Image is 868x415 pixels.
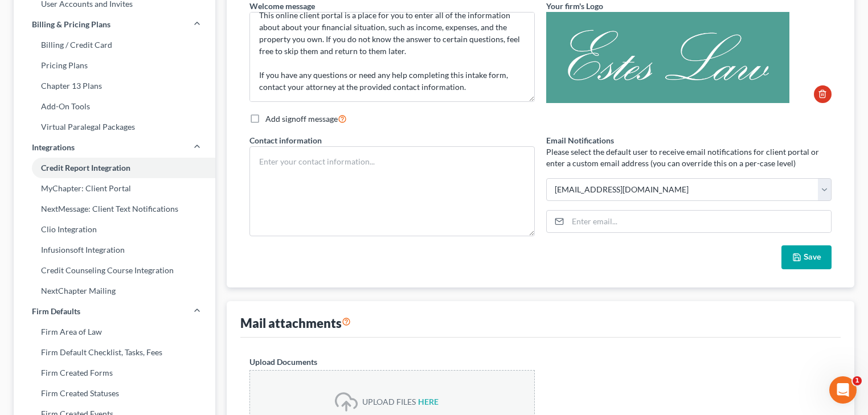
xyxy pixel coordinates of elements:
a: NextMessage: Client Text Notifications [14,199,215,219]
a: MyChapter: Client Portal [14,178,215,199]
a: Integrations [14,137,215,158]
a: Virtual Paralegal Packages [14,117,215,137]
span: Firm Defaults [32,306,80,317]
a: Chapter 13 Plans [14,76,215,96]
iframe: Intercom live chat [829,376,857,404]
p: Please select the default user to receive email notifications for client portal or enter a custom... [546,146,832,169]
label: Upload Documents [249,356,317,368]
a: Clio Integration [14,219,215,240]
a: Firm Created Forms [14,363,215,383]
a: Infusionsoft Integration [14,240,215,260]
a: Firm Area of Law [14,322,215,342]
div: UPLOAD FILES [362,396,416,408]
span: 1 [853,376,862,385]
a: NextChapter Mailing [14,281,215,301]
label: Contact information [249,134,322,146]
a: Firm Created Statuses [14,383,215,404]
a: Billing / Credit Card [14,35,215,55]
span: Add signoff message [265,114,338,124]
a: Credit Report Integration [14,158,215,178]
a: Pricing Plans [14,55,215,76]
span: Billing & Pricing Plans [32,19,110,30]
a: Credit Counseling Course Integration [14,260,215,281]
span: Integrations [32,142,75,153]
div: Mail attachments [240,315,351,331]
a: Firm Default Checklist, Tasks, Fees [14,342,215,363]
a: Add-On Tools [14,96,215,117]
button: Save [781,245,832,269]
a: Billing & Pricing Plans [14,14,215,35]
img: 492caeb6-4117-4168-9cc5-d76736e0454d.jpg [546,12,789,103]
input: Enter email... [568,211,831,232]
label: Email Notifications [546,134,614,146]
a: Firm Defaults [14,301,215,322]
